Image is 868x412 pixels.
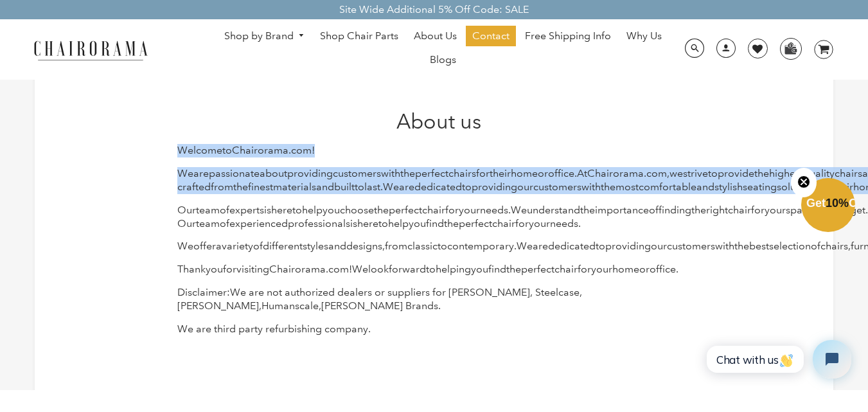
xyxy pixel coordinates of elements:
span: ! [349,263,352,275]
span: orama [295,263,326,275]
span: customers [667,240,715,252]
span: most [616,181,639,193]
span: selection [769,240,811,252]
span: chairs [448,167,476,179]
span: experienced [229,217,288,229]
span: of [220,204,229,216]
span: solutions [777,181,819,193]
span: finest [248,181,273,193]
span: to [708,167,718,179]
span: chair [422,204,445,216]
span: chair [554,263,578,275]
span: here [271,204,292,216]
span: you [323,204,340,216]
span: We [517,240,533,252]
span: designs [346,240,382,252]
span: Our [177,204,196,216]
span: help [302,204,323,216]
span: com [646,167,667,179]
span: perfect [521,263,554,275]
span: the [506,263,521,275]
span: your [529,217,550,229]
span: best [749,240,769,252]
span: , [667,167,669,179]
span: to [222,144,232,156]
span: passionate [209,167,260,179]
a: Shop by Brand [218,26,312,46]
span: to [438,240,447,252]
span: stylish [714,181,743,193]
span: is [264,204,271,216]
span: provide [718,167,754,179]
span: We are third party refurbishing company. [177,323,371,335]
a: Blogs [423,49,463,70]
span: offer [193,240,216,252]
img: chairorama [26,39,155,61]
span: customers [533,181,581,193]
span: forward [389,263,426,275]
span: com [328,263,349,275]
span: their [490,167,511,179]
span: for [223,263,236,275]
span: contemporary [447,240,514,252]
iframe: Tidio Chat [693,329,862,390]
span: is [350,217,357,229]
span: dedicated [414,181,462,193]
span: providing [605,240,651,252]
span: . [380,181,383,193]
span: Chair [587,167,613,179]
span: and [696,181,714,193]
span: seating [743,181,777,193]
span: Welcome [177,144,222,156]
span: customers [333,167,381,179]
span: of [811,240,820,252]
span: com [291,144,312,156]
span: your [459,204,480,216]
span: orama [258,144,288,156]
span: for [515,217,529,229]
span: chair [728,204,751,216]
span: chair [492,217,515,229]
span: . [578,217,581,229]
span: look [368,263,389,275]
span: find [488,263,506,275]
span: the [754,167,769,179]
span: Chair [269,263,295,275]
span: classic [407,240,438,252]
span: variety [222,240,253,252]
span: Get Off [806,197,865,210]
span: for [751,204,765,216]
span: , [848,240,851,252]
span: chairs [820,240,848,252]
span: perfect [415,167,448,179]
a: Shop Chair Parts [314,26,405,46]
span: Disclaimer:We are not authorized dealers or suppliers for [PERSON_NAME], Steelcase,[PERSON_NAME],... [177,286,582,312]
span: needs [480,204,508,216]
span: are [193,167,209,179]
span: . [676,263,678,275]
span: ! [312,144,315,156]
span: or [538,167,548,179]
span: we [669,167,683,179]
span: space [786,204,813,216]
span: last [364,181,380,193]
span: strive [683,167,708,179]
span: , [382,240,385,252]
span: to [355,181,364,193]
span: perfect [459,217,492,229]
span: to [596,240,605,252]
span: . [865,204,868,216]
span: your [591,263,612,275]
span: . [508,204,511,216]
span: the [734,240,749,252]
span: . [574,167,577,179]
nav: DesktopNavigation [209,26,677,73]
span: Free Shipping Info [525,30,611,43]
span: to [292,204,302,216]
span: understand [527,204,580,216]
span: Why Us [626,30,662,43]
span: . [288,144,291,156]
span: to [378,217,388,229]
